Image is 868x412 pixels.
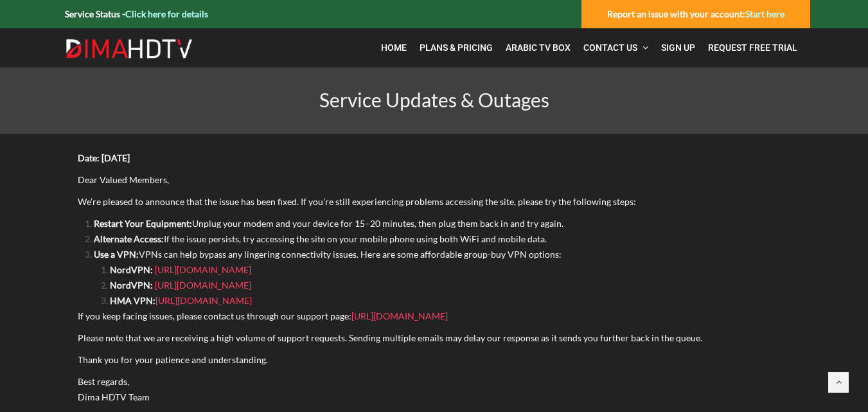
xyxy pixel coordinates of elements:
[94,249,562,260] span: VPNs can help bypass any lingering connectivity issues. Here are some affordable group-buy VPN op...
[65,39,193,59] img: Dima HDTV
[319,88,549,111] span: Service Updates & Outages
[78,174,169,185] span: Dear Valued Members,
[78,152,130,163] strong: Date: [DATE]
[577,35,655,61] a: Contact Us
[708,42,797,53] span: Request Free Trial
[381,42,407,53] span: Home
[78,310,448,321] span: If you keep facing issues, please contact us through our support page:
[125,8,208,19] a: Click here for details
[94,233,164,244] strong: Alternate Access:
[655,35,702,61] a: Sign Up
[94,218,192,229] strong: Restart Your Equipment:
[78,196,636,207] span: We’re pleased to announce that the issue has been fixed. If you’re still experiencing problems ac...
[375,35,413,61] a: Home
[351,310,448,321] a: [URL][DOMAIN_NAME]
[155,295,252,306] a: [URL][DOMAIN_NAME]
[94,233,547,244] span: If the issue persists, try accessing the site on your mobile phone using both WiFi and mobile data.
[413,35,499,61] a: Plans & Pricing
[78,376,129,387] span: Best regards,
[702,35,804,61] a: Request Free Trial
[78,354,268,365] span: Thank you for your patience and understanding.
[506,42,571,53] span: Arabic TV Box
[420,42,493,53] span: Plans & Pricing
[65,8,208,19] strong: Service Status -
[110,280,153,291] strong: NordVPN:
[155,280,251,291] a: [URL][DOMAIN_NAME]
[94,249,139,260] strong: Use a VPN:
[110,264,153,275] strong: NordVPN:
[583,42,637,53] span: Contact Us
[607,8,784,19] strong: Report an issue with your account:
[661,42,695,53] span: Sign Up
[499,35,577,61] a: Arabic TV Box
[745,8,784,19] a: Start here
[155,264,251,275] a: [URL][DOMAIN_NAME]
[110,295,155,306] strong: HMA VPN:
[94,218,563,229] span: Unplug your modem and your device for 15–20 minutes, then plug them back in and try again.
[828,372,849,393] a: Back to top
[78,332,702,343] span: Please note that we are receiving a high volume of support requests. Sending multiple emails may ...
[78,391,150,402] span: Dima HDTV Team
